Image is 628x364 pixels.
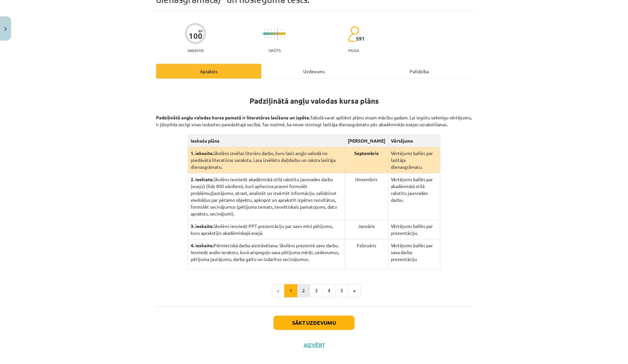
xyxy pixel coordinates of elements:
strong: Padziļinātā angļu valodas kursa plāns [250,96,379,106]
strong: Padziļinātā angļu valodas kursa pamatā ir literatūras lasīšana un izpēte. [156,114,310,120]
button: 2 [297,284,310,297]
strong: 4. ieskaite. [191,242,214,248]
button: » [348,284,361,297]
div: Apraksts [156,64,261,78]
img: icon-short-line-57e1e144782c952c97e751825c79c345078a6d821885a25fce030b3d8c18986b.svg [271,29,271,31]
img: icon-short-line-57e1e144782c952c97e751825c79c345078a6d821885a25fce030b3d8c18986b.svg [268,29,268,31]
td: Vērtējums ballēs par prezentāciju. [388,220,440,239]
img: icon-short-line-57e1e144782c952c97e751825c79c345078a6d821885a25fce030b3d8c18986b.svg [281,29,281,31]
button: 5 [335,284,348,297]
div: Uzdevums [261,64,367,78]
img: icon-long-line-d9ea69661e0d244f92f715978eff75569469978d946b2353a9bb055b3ed8787d.svg [277,27,278,40]
td: Vērtējums ballēs par akadēmiskā stilā rakstītu jaunrades darbu. [388,173,440,220]
td: Janvāris [345,220,388,239]
img: icon-short-line-57e1e144782c952c97e751825c79c345078a6d821885a25fce030b3d8c18986b.svg [264,37,265,38]
button: 4 [323,284,336,297]
img: icon-close-lesson-0947bae3869378f0d4975bcd49f059093ad1ed9edebbc8119c70593378902aed.svg [4,27,7,31]
p: Pētnieciskā darba aizstāvēšana. Skolēns prezentē savu darbu. Iesniedz audio ierakstu, kurā atspog... [191,242,342,263]
img: icon-short-line-57e1e144782c952c97e751825c79c345078a6d821885a25fce030b3d8c18986b.svg [284,37,285,38]
strong: 3. ieskaite. [191,223,214,229]
img: icon-short-line-57e1e144782c952c97e751825c79c345078a6d821885a25fce030b3d8c18986b.svg [268,37,268,38]
td: Vērtējums ballēs par lasītāja dienasgrāmatu. [388,147,440,173]
img: icon-short-line-57e1e144782c952c97e751825c79c345078a6d821885a25fce030b3d8c18986b.svg [284,29,285,31]
div: 100 [189,31,202,41]
button: Sākt uzdevumu [273,316,355,330]
img: icon-short-line-57e1e144782c952c97e751825c79c345078a6d821885a25fce030b3d8c18986b.svg [281,37,281,38]
th: Ieskašu plāns [188,135,345,147]
strong: 2. ieskiate. [191,176,214,182]
img: icon-short-line-57e1e144782c952c97e751825c79c345078a6d821885a25fce030b3d8c18986b.svg [274,29,275,31]
p: Grūts [269,48,281,53]
p: pilda [348,48,359,53]
td: Novembris [345,173,388,220]
img: icon-short-line-57e1e144782c952c97e751825c79c345078a6d821885a25fce030b3d8c18986b.svg [271,37,271,38]
button: 1 [284,284,297,297]
div: Palīdzība [367,64,472,78]
button: Aizvērt [302,342,326,348]
img: icon-short-line-57e1e144782c952c97e751825c79c345078a6d821885a25fce030b3d8c18986b.svg [274,37,275,38]
td: Skolēns iesniedz akadēmiskā stilā rakstītu jaunrades darbu (eseju) (līdz 800 vārdiem), kurš aplie... [188,173,345,220]
th: Vērtējums [388,135,440,147]
td: Skolēns iesniedz PPT prezentāciju par savu mini pētījumu, kuru aprakstījis akadēmiskajā esejā. [188,220,345,239]
button: 3 [310,284,323,297]
td: Vērtējums ballēs par sava darba prezentāciju [388,239,440,269]
th: [PERSON_NAME] [345,135,388,147]
td: Skolēns izvēlas literāru darbu, kuru lasīs angļu valodā no piedāvātā literatūras saraksta. Lasa i... [188,147,345,173]
p: Saņemsi [185,48,206,53]
span: XP [198,29,202,33]
img: icon-short-line-57e1e144782c952c97e751825c79c345078a6d821885a25fce030b3d8c18986b.svg [264,29,265,31]
nav: Page navigation example [156,284,472,297]
strong: 1. ieksaite. [191,150,214,156]
p: Tabulā varat aplūkot plānu visam mācību gadam. Lai iegūtu sekmīgu vērtējumu, ir jāizpilda secīgi ... [156,107,472,128]
span: 591 [356,36,365,42]
p: Februāris [348,242,385,249]
img: students-c634bb4e5e11cddfef0936a35e636f08e4e9abd3cc4e673bd6f9a4125e45ecb1.svg [348,26,359,42]
strong: Septembris [354,150,379,156]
